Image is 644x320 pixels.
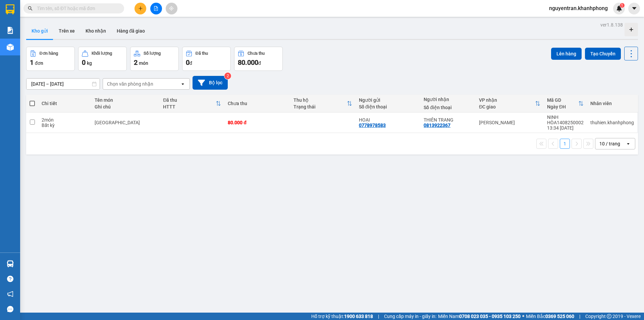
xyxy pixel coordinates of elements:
input: Tìm tên, số ĐT hoặc mã đơn [37,5,116,12]
img: warehouse-icon [7,260,14,267]
img: solution-icon [7,27,14,34]
span: đ [190,60,192,66]
div: Ngày ĐH [547,104,578,109]
div: 2 món [42,117,88,123]
div: ĐC giao [479,104,535,109]
div: Đã thu [196,51,208,56]
button: Hàng đã giao [111,23,150,39]
div: HTTT [163,104,216,109]
button: caret-down [628,3,640,14]
div: Chọn văn phòng nhận [107,81,153,87]
span: file-add [154,6,158,11]
button: Kho gửi [26,23,53,39]
button: Tạo Chuyến [585,48,621,60]
div: Trạng thái [293,104,347,109]
button: Kho nhận [80,23,111,39]
span: aim [169,6,174,11]
span: nguyentran.khanhphong [544,4,613,12]
strong: 1900 633 818 [344,314,373,319]
strong: 0369 525 060 [545,314,574,319]
span: kg [87,60,92,66]
button: Đơn hàng1đơn [26,47,75,71]
button: plus [135,3,146,14]
div: NINH HÒA1408250002 [547,115,584,125]
span: | [378,313,379,320]
span: 2 [134,58,138,66]
div: 0778978583 [359,123,386,128]
div: Thu hộ [293,97,347,103]
sup: 1 [620,3,625,8]
sup: 2 [224,73,231,79]
span: Cung cấp máy in - giấy in: [384,313,436,320]
th: Toggle SortBy [160,95,224,112]
button: 1 [560,139,570,149]
div: Tạo kho hàng mới [625,23,638,36]
span: 80.000 [238,58,258,66]
div: 80.000 đ [228,120,286,125]
button: Số lượng2món [130,47,179,71]
div: Mã GD [547,97,578,103]
span: caret-down [631,5,637,11]
div: HOẠI [359,117,417,123]
span: Hỗ trợ kỹ thuật: [311,313,373,320]
div: TX [95,120,156,125]
th: Toggle SortBy [290,95,356,112]
span: message [7,306,13,312]
div: Tên món [95,97,156,103]
button: file-add [150,3,162,14]
div: 13:34 [DATE] [547,125,584,131]
th: Toggle SortBy [544,95,587,112]
span: question-circle [7,276,13,282]
span: ⚪️ [522,315,524,318]
span: plus [138,6,143,11]
th: Toggle SortBy [476,95,544,112]
button: Đã thu0đ [182,47,231,71]
button: Chưa thu80.000đ [234,47,283,71]
div: Chưa thu [248,51,265,56]
div: 0813922367 [424,123,450,128]
span: 1 [30,58,34,66]
div: VP nhận [479,97,535,103]
img: warehouse-icon [7,44,14,51]
div: Nhân viên [590,101,634,106]
div: Đã thu [163,97,216,103]
span: 1 [621,3,623,8]
span: | [579,313,580,320]
span: 0 [82,58,86,66]
svg: open [626,141,631,146]
input: Select a date range. [26,79,100,89]
div: THIÊN TRANG [424,117,472,123]
div: ver 1.8.138 [600,21,623,29]
div: Ghi chú [95,104,156,109]
span: 0 [186,58,190,66]
span: Miền Nam [438,313,521,320]
div: Khối lượng [92,51,112,56]
strong: 0708 023 035 - 0935 103 250 [459,314,521,319]
span: copyright [607,314,611,319]
img: logo-vxr [6,4,14,14]
button: Lên hàng [551,48,582,60]
div: Số điện thoại [359,104,417,109]
div: Số lượng [144,51,161,56]
div: Chi tiết [42,101,88,106]
span: đơn [35,60,43,66]
button: Khối lượng0kg [78,47,127,71]
div: Đơn hàng [40,51,58,56]
button: Bộ lọc [193,76,228,90]
button: aim [166,3,177,14]
div: Số điện thoại [424,105,472,110]
span: Miền Bắc [526,313,574,320]
button: Trên xe [53,23,80,39]
span: search [28,6,33,11]
div: [PERSON_NAME] [479,120,540,125]
div: Người gửi [359,97,417,103]
span: món [139,60,148,66]
span: đ [258,60,261,66]
div: thuhien.khanhphong [590,120,634,125]
img: icon-new-feature [616,5,622,11]
div: Chưa thu [228,101,286,106]
div: Bất kỳ [42,123,88,128]
div: 10 / trang [599,140,620,147]
span: notification [7,291,13,297]
div: Người nhận [424,97,472,102]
